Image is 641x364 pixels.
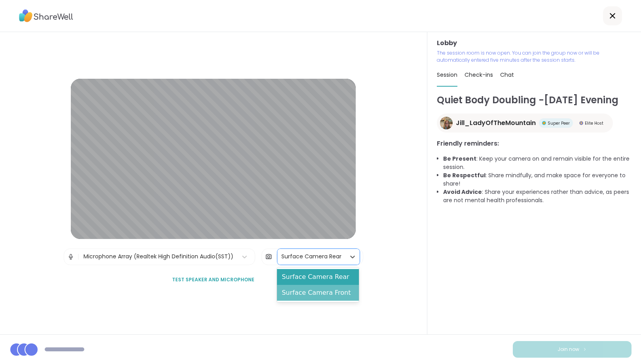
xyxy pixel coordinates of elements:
span: Test speaker and microphone [172,276,254,283]
li: : Share mindfully, and make space for everyone to share! [443,171,632,188]
span: Super Peer [548,120,570,126]
img: ShareWell Logo [19,7,73,25]
span: | [78,249,80,265]
img: Camera [265,249,272,265]
li: : Share your experiences rather than advice, as peers are not mental health professionals. [443,188,632,205]
a: Jill_LadyOfTheMountainJill_LadyOfTheMountainSuper PeerSuper PeerElite HostElite Host [437,114,613,133]
div: Microphone Array (Realtek High Definition Audio(SST)) [83,252,233,261]
b: Be Present [443,155,476,163]
div: Surface Camera Rear [281,252,341,261]
span: Elite Host [585,120,603,126]
button: Test speaker and microphone [169,271,258,288]
img: Elite Host [579,121,583,125]
h1: Quiet Body Doubling -[DATE] Evening [437,93,632,107]
h3: Lobby [437,38,632,48]
li: : Keep your camera on and remain visible for the entire session. [443,155,632,171]
div: Surface Camera Front [277,285,359,301]
b: Avoid Advice [443,188,482,196]
img: Super Peer [542,121,546,125]
span: | [275,249,277,265]
span: Jill_LadyOfTheMountain [456,118,536,128]
span: Session [437,71,457,79]
p: The session room is now open. You can join the group now or will be automatically entered five mi... [437,49,632,64]
span: Chat [500,71,514,79]
img: Microphone [67,249,74,265]
button: Join now [513,341,632,358]
img: ShareWell Logomark [582,347,587,351]
img: Jill_LadyOfTheMountain [440,117,453,129]
span: Check-ins [465,71,493,79]
span: Join now [558,346,579,353]
h3: Friendly reminders: [437,139,632,148]
div: Surface Camera Rear [277,269,359,285]
b: Be Respectful [443,171,485,179]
